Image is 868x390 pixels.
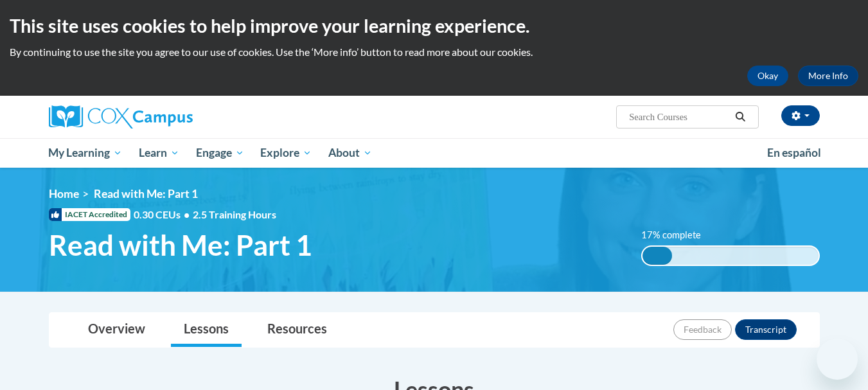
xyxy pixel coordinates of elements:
span: My Learning [48,145,122,161]
a: Home [49,187,79,200]
p: By continuing to use the site you agree to our use of cookies. Use the ‘More info’ button to read... [10,45,858,59]
span: About [328,145,372,161]
span: En español [767,146,821,159]
a: About [320,138,380,168]
span: IACET Accredited [49,208,130,221]
button: Transcript [735,319,797,340]
span: 0.30 CEUs [134,208,193,222]
a: Lessons [171,313,242,347]
span: Engage [196,145,244,161]
button: Search [731,109,750,125]
a: My Learning [40,138,131,168]
a: Learn [130,138,188,168]
span: Explore [260,145,312,161]
input: Search Courses [628,109,731,125]
button: Okay [747,66,788,86]
a: Explore [252,138,320,168]
span: Learn [139,145,179,161]
label: 17% complete [641,228,715,242]
span: 2.5 Training Hours [193,208,276,220]
a: En español [759,139,829,166]
span: Read with Me: Part 1 [49,228,312,262]
a: Engage [188,138,252,168]
a: More Info [798,66,858,86]
iframe: Button to launch messaging window [817,339,858,380]
span: Read with Me: Part 1 [94,187,198,200]
a: Resources [254,313,340,347]
div: 17% complete [642,247,672,265]
img: Cox Campus [49,105,193,129]
span: • [184,208,190,220]
h2: This site uses cookies to help improve your learning experience. [10,13,858,39]
div: Main menu [30,138,839,168]
a: Overview [75,313,158,347]
button: Feedback [673,319,732,340]
a: Cox Campus [49,105,293,129]
button: Account Settings [781,105,820,126]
